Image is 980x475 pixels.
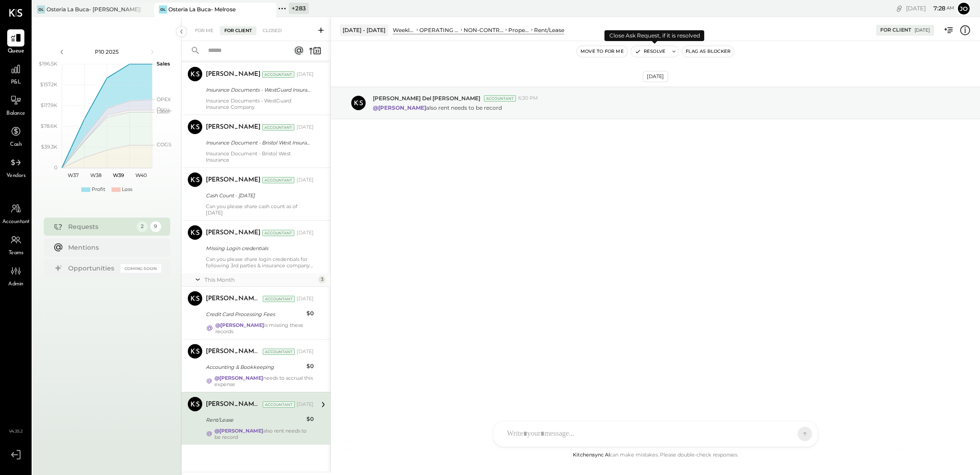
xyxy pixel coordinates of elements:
a: Cash [0,123,31,149]
text: $157.2K [40,81,57,88]
div: Insurance Documents - WestGuard Insurance Company [206,85,311,94]
div: Accountant [262,124,294,130]
div: [PERSON_NAME] [206,228,260,237]
div: Insurance Documents - WestGuard Insurance Company [206,98,314,110]
text: Labor [157,108,170,115]
a: Accountant [0,200,31,226]
a: Balance [0,92,31,118]
div: Accountant [263,401,295,408]
strong: @[PERSON_NAME] [214,375,263,381]
text: W39 [112,172,124,178]
text: $196.5K [39,61,57,67]
text: $39.3K [41,144,57,150]
div: Coming Soon [121,264,161,273]
div: NON-CONTROLLABLE EXPENSES [464,26,504,34]
span: [PERSON_NAME] Del [PERSON_NAME] [373,94,480,102]
div: This Month [204,276,316,284]
div: Weekly P&L [393,26,415,34]
a: P&L [0,61,31,87]
button: Flag as Blocker [682,46,734,57]
div: [DATE] [297,229,314,237]
div: 2 [137,221,148,232]
div: $0 [307,362,314,371]
div: Can you please share login credentials for following 3rd parties & insurance company 1. Doordash ... [206,256,314,269]
div: OL [37,5,45,14]
button: Resolve [631,46,669,57]
div: copy link [895,4,904,13]
a: Queue [0,29,31,56]
div: [DATE] [297,71,314,78]
a: Admin [0,262,31,289]
div: [DATE] [297,124,314,131]
span: Teams [9,249,23,257]
div: [PERSON_NAME] Del [PERSON_NAME] [206,400,261,409]
div: [DATE] [915,27,930,33]
div: + 283 [289,3,309,14]
span: Accountant [2,218,30,226]
div: [DATE] [297,348,314,355]
div: OPERATING EXPENSES (EBITDA) [419,26,459,34]
p: also rent needs to be record [373,104,502,112]
div: [PERSON_NAME] Del [PERSON_NAME] [206,294,261,303]
div: For Client [880,27,911,34]
div: 9 [150,221,161,232]
div: [DATE] [297,401,314,408]
div: Mentions [68,243,157,252]
text: $78.6K [41,123,57,129]
div: Closed [258,26,286,35]
div: Property Expenses [508,26,529,34]
text: 0 [54,164,57,171]
span: Vendors [6,172,26,180]
span: 6:30 PM [518,95,538,102]
div: Rent/Lease [534,26,564,34]
a: Vendors [0,154,31,180]
text: Occu... [157,106,172,112]
div: [PERSON_NAME] [206,176,260,185]
div: MIssing Login credentials [206,244,311,253]
a: Teams [0,231,31,257]
div: Accountant [262,177,294,183]
div: Insurance Document - Bristol West Insurance [206,150,314,163]
div: Rent/Lease [206,415,304,424]
span: P&L [11,79,21,87]
div: Requests [68,222,132,231]
div: $0 [307,414,314,424]
div: [DATE] - [DATE] [340,24,388,36]
text: W40 [135,172,146,178]
div: Can you please share cash count as of [DATE] [206,203,314,216]
div: Insurance Document - Bristol West Insurance [206,138,311,147]
div: [PERSON_NAME] Del [PERSON_NAME] [206,347,261,356]
div: OL [159,5,167,14]
div: Opportunities [68,264,116,273]
div: Cash Count - [DATE] [206,191,311,200]
span: Admin [8,280,23,289]
strong: @[PERSON_NAME] [214,428,263,434]
div: [DATE] [643,71,668,82]
div: [PERSON_NAME] [206,70,260,79]
div: For Me [190,26,218,35]
text: COGS [157,141,172,148]
button: Move to for me [577,46,627,57]
div: Osteria La Buca- Melrose [168,5,236,13]
div: Accounting & Bookkeeping [206,363,304,372]
text: Sales [157,61,170,67]
strong: @[PERSON_NAME] [373,104,426,111]
div: also rent needs to be record [214,428,314,440]
div: Close Ask Request, if it is resolved [604,30,704,41]
text: W37 [68,172,79,178]
div: Accountant [484,95,516,102]
div: Loss [122,186,132,193]
div: Profit [92,186,105,193]
div: needs to accrual this expense [214,375,314,387]
text: W38 [90,172,101,178]
div: Accountant [263,296,295,302]
div: [DATE] [297,295,314,303]
div: P10 2025 [69,48,145,56]
div: Accountant [262,71,294,78]
strong: @[PERSON_NAME] [215,322,264,328]
span: Queue [8,47,24,56]
text: OPEX [157,96,171,102]
div: [PERSON_NAME] [206,123,260,132]
div: [DATE] [906,4,954,13]
div: is missing these records [215,322,314,335]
